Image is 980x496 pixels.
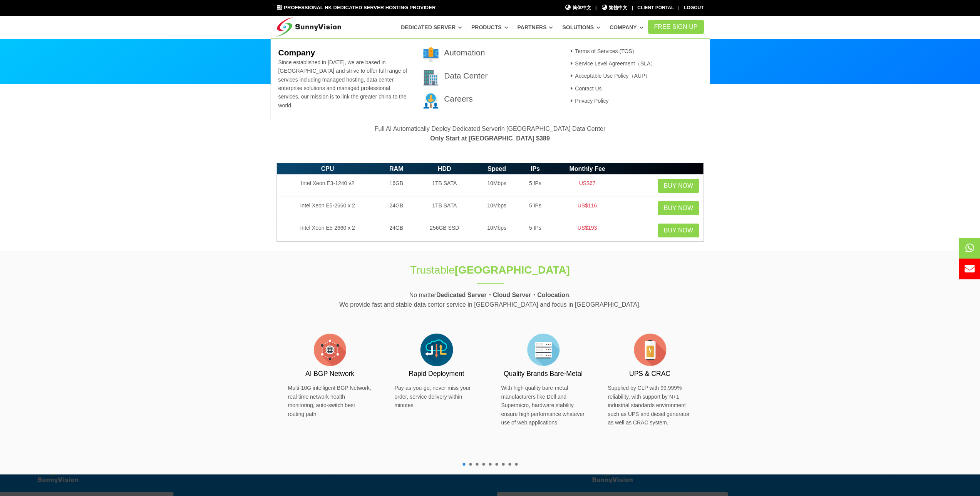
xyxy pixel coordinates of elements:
[423,47,439,62] img: 001-brand.png
[568,85,602,92] a: Contact Us
[610,20,643,34] a: Company
[678,4,680,12] li: |
[271,38,710,120] div: Company
[284,5,436,10] span: Professional HK Dedicated Server Hosting Provider
[414,175,475,197] td: 1TB SATA
[475,175,519,197] td: 10Mbps
[276,175,379,197] td: Intel Xeon E3-1240 v2
[524,331,563,369] img: flat-server-alt.png
[379,175,414,197] td: 16GB
[519,219,551,242] td: 5 IPs
[395,369,479,379] h3: Rapid Deployment
[568,60,656,67] a: Service Level Agreement（SLA）
[379,197,414,219] td: 24GB
[475,219,519,242] td: 10Mbps
[637,4,674,12] div: Client Portal
[552,175,623,197] td: US$67
[311,331,349,369] img: flat-internet.png
[684,5,704,10] a: Logout
[288,369,372,379] h3: AI BGP Network
[568,73,651,79] a: Acceptable Use Policy（AUP）
[414,163,475,175] th: HDD
[423,70,439,85] img: 002-town.png
[430,135,550,142] strong: Only Start at [GEOGRAPHIC_DATA] $389
[455,264,570,276] strong: [GEOGRAPHIC_DATA]
[565,4,591,12] a: 简体中文
[417,331,456,369] img: flat-cloud-in-out.png
[501,369,585,379] h3: Quality Brands Bare-Metal
[519,175,551,197] td: 5 IPs
[401,20,462,34] a: Dedicated Server
[658,224,699,237] a: Buy Now
[568,48,634,54] a: Terms of Services (TOS)
[276,197,379,219] td: Intel Xeon E5-2660 x 2
[444,71,487,80] a: Data Center
[552,163,623,175] th: Monthly Fee
[362,262,618,277] h1: Trustable
[276,163,379,175] th: CPU
[475,163,519,175] th: Speed
[436,292,569,298] strong: Dedicated Server・Cloud Server・Colocation
[519,197,551,219] td: 5 IPs
[379,219,414,242] td: 24GB
[501,384,585,427] p: With high quality bare-metal manufacturers like Dell and Supermicro, hardware stability ensure hi...
[568,98,609,104] a: Privacy Policy
[278,48,315,57] b: Company
[414,219,475,242] td: 256GB SSD
[608,369,692,379] h3: UPS & CRAC
[423,93,439,109] img: 003-research.png
[519,163,551,175] th: IPs
[658,201,699,215] a: Buy Now
[658,179,699,193] a: Buy Now
[444,48,485,57] a: Automation
[601,4,628,12] a: 繁體中文
[288,384,372,418] p: Multi-10G intelligent BGP Network, real time network health monitoring, auto-switch best routing ...
[475,197,519,219] td: 10Mbps
[278,59,407,109] span: Since established in [DATE], we are based in [GEOGRAPHIC_DATA] and strive to offer full range of ...
[444,94,473,103] a: Careers
[632,4,633,12] li: |
[631,331,669,369] img: flat-battery.png
[414,197,475,219] td: 1TB SATA
[608,384,692,427] p: Supplied by CLP with 99.999% reliability, with support by N+1 industrial standards environment su...
[552,197,623,219] td: US$116
[471,20,508,34] a: Products
[595,4,596,12] li: |
[276,124,704,144] p: Full AI Automatically Deploy Dedicated Serverin [GEOGRAPHIC_DATA] Data Center
[276,290,704,310] p: No matter . We provide fast and stable data center service in [GEOGRAPHIC_DATA] and focus in [GEO...
[562,20,600,34] a: Solutions
[518,20,553,34] a: Partners
[379,163,414,175] th: RAM
[395,384,479,409] p: Pay-as-you-go, never miss your order, service delivery within minutes.
[276,219,379,242] td: Intel Xeon E5-2660 x 2
[552,219,623,242] td: US$193
[648,20,704,34] a: FREE Sign Up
